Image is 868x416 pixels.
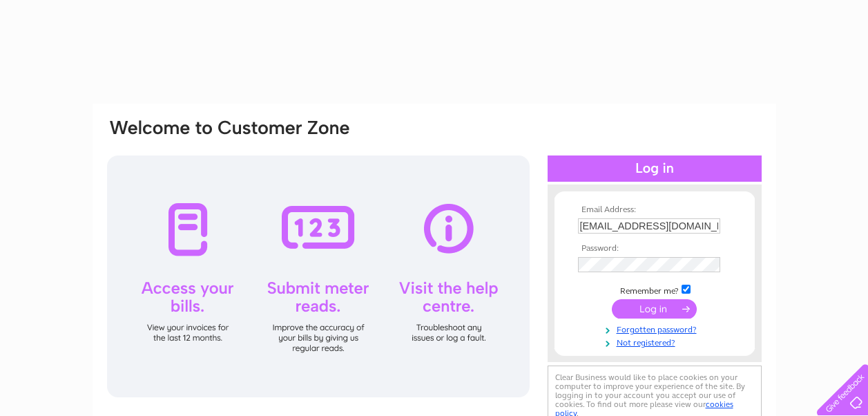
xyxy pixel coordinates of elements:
[612,299,697,319] input: Submit
[578,335,735,348] a: Not registered?
[575,205,735,215] th: Email Address:
[575,283,735,296] td: Remember me?
[578,322,735,335] a: Forgotten password?
[575,244,735,254] th: Password:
